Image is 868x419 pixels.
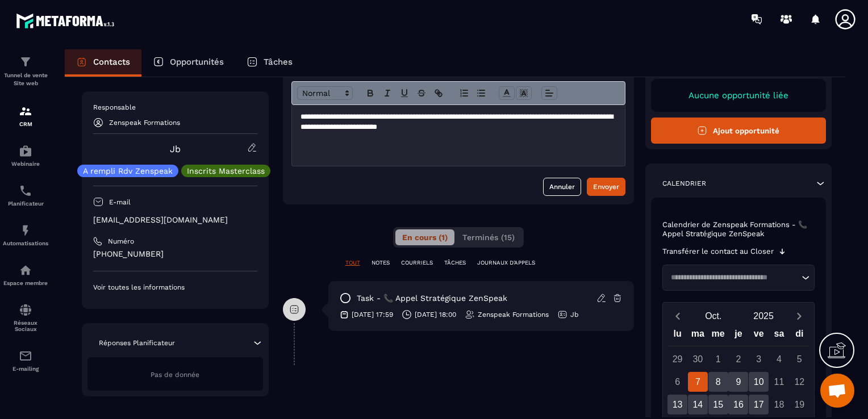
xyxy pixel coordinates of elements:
[235,49,304,77] a: Tâches
[3,320,48,332] p: Réseaux Sociaux
[790,372,809,392] div: 12
[688,349,708,369] div: 30
[108,237,134,246] p: Numéro
[749,326,769,346] div: ve
[749,349,769,369] div: 3
[3,161,48,167] p: Webinaire
[688,306,738,326] button: Open months overlay
[667,272,799,283] input: Search for option
[667,349,687,369] div: 29
[3,366,48,372] p: E-mailing
[99,338,175,347] p: Réponses Planificateur
[170,144,181,154] a: Jb
[728,326,749,346] div: je
[3,96,48,136] a: formationformationCRM
[19,224,32,237] img: automations
[651,118,827,144] button: Ajout opportunité
[728,349,748,369] div: 2
[3,136,48,175] a: automationsautomationsWebinaire
[415,310,456,319] p: [DATE] 18:00
[93,249,257,259] p: [PHONE_NUMBER]
[708,349,728,369] div: 1
[3,240,48,246] p: Automatisations
[83,167,173,175] p: A rempli Rdv Zenspeak
[769,349,789,369] div: 4
[456,229,521,245] button: Terminés (15)
[3,341,48,380] a: emailemailE-mailing
[749,372,769,392] div: 10
[187,167,265,175] p: Inscrits Masterclass
[769,326,790,346] div: sa
[738,306,788,326] button: Open years overlay
[543,178,581,196] button: Annuler
[93,283,257,292] p: Voir toutes les informations
[357,293,507,304] p: task - 📞 Appel Stratégique ZenSpeak
[769,395,789,414] div: 18
[3,121,48,127] p: CRM
[728,395,748,414] div: 16
[93,57,130,67] p: Contacts
[395,229,454,245] button: En cours (1)
[789,326,809,346] div: di
[3,72,48,87] p: Tunnel de vente Site web
[662,247,774,256] p: Transférer le contact au Closer
[345,259,360,267] p: TOUT
[141,49,235,77] a: Opportunités
[19,55,32,69] img: formation
[478,310,549,319] p: Zenspeak Formations
[19,144,32,158] img: automations
[667,372,687,392] div: 6
[708,326,728,346] div: me
[444,259,466,267] p: TÂCHES
[372,259,390,267] p: NOTES
[728,372,748,392] div: 9
[662,90,815,100] p: Aucune opportunité liée
[19,303,32,317] img: social-network
[65,49,141,77] a: Contacts
[788,308,809,324] button: Next month
[93,215,257,225] p: [EMAIL_ADDRESS][DOMAIN_NAME]
[402,233,448,242] span: En cours (1)
[19,184,32,198] img: scheduler
[790,395,809,414] div: 19
[667,308,688,324] button: Previous month
[3,215,48,255] a: automationsautomationsAutomatisations
[264,57,293,67] p: Tâches
[667,395,687,414] div: 13
[820,374,854,408] div: Ouvrir le chat
[593,181,619,192] div: Envoyer
[19,349,32,363] img: email
[3,175,48,215] a: schedulerschedulerPlanificateur
[352,310,393,319] p: [DATE] 17:59
[3,295,48,341] a: social-networksocial-networkRéseaux Sociaux
[3,200,48,207] p: Planificateur
[708,395,728,414] div: 15
[16,10,118,31] img: logo
[401,259,433,267] p: COURRIELS
[667,326,688,346] div: lu
[749,395,769,414] div: 17
[688,395,708,414] div: 14
[662,220,815,238] p: Calendrier de Zenspeak Formations - 📞 Appel Stratégique ZenSpeak
[462,233,515,242] span: Terminés (15)
[19,104,32,118] img: formation
[3,255,48,295] a: automationsautomationsEspace membre
[570,310,579,319] p: Jb
[708,372,728,392] div: 8
[477,259,535,267] p: JOURNAUX D'APPELS
[109,119,180,127] p: Zenspeak Formations
[93,103,257,112] p: Responsable
[587,178,625,196] button: Envoyer
[170,57,224,67] p: Opportunités
[662,179,706,188] p: Calendrier
[3,47,48,96] a: formationformationTunnel de vente Site web
[687,326,708,346] div: ma
[769,372,789,392] div: 11
[688,372,708,392] div: 7
[790,349,809,369] div: 5
[3,280,48,286] p: Espace membre
[662,265,815,291] div: Search for option
[109,198,131,207] p: E-mail
[19,263,32,277] img: automations
[151,371,199,379] span: Pas de donnée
